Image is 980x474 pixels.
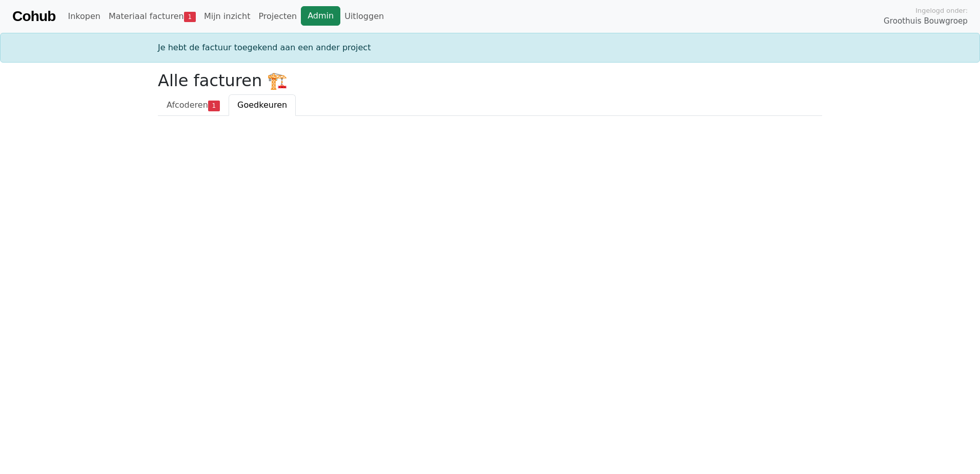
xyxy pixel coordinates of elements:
span: Afcoderen [167,100,208,110]
span: Goedkeuren [237,100,287,110]
div: Je hebt de factuur toegekend aan een ander project [152,42,828,54]
h2: Alle facturen 🏗️ [158,71,822,90]
a: Admin [301,6,340,26]
a: Mijn inzicht [200,6,255,27]
a: Afcoderen1 [158,94,229,116]
a: Inkopen [64,6,104,27]
span: Groothuis Bouwgroep [884,15,968,27]
a: Cohub [12,4,55,29]
a: Uitloggen [340,6,388,27]
a: Goedkeuren [229,94,296,116]
a: Materiaal facturen1 [105,6,200,27]
span: 1 [208,101,220,111]
span: Ingelogd onder: [915,6,968,15]
span: 1 [184,12,196,22]
a: Projecten [254,6,301,27]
